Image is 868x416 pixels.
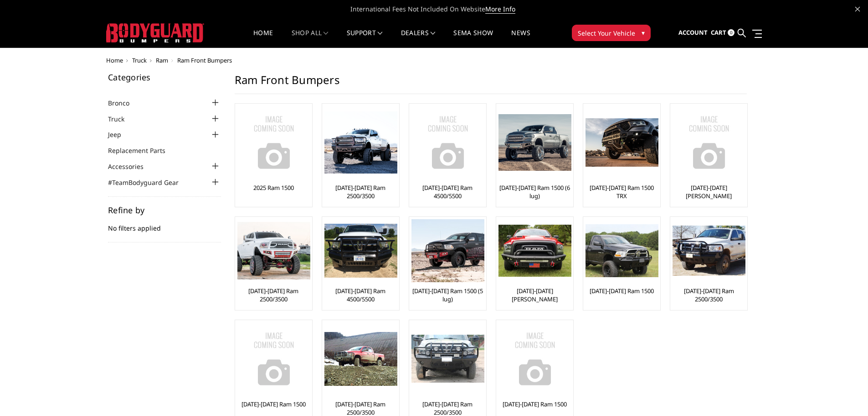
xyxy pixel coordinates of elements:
a: Cart 0 [711,21,734,45]
span: Cart [711,28,726,37]
a: No Image [498,322,571,395]
a: [DATE]-[DATE] Ram 1500 [503,400,567,408]
a: News [511,30,530,47]
img: No Image [498,322,571,395]
a: More Info [485,5,515,14]
a: [DATE]-[DATE] Ram 1500 (5 lug) [411,287,484,303]
span: Account [678,28,708,37]
a: [DATE]-[DATE] Ram 2500/3500 [324,184,397,200]
img: No Image [411,106,484,179]
a: [DATE]-[DATE] Ram 1500 [241,400,306,408]
a: Truck [108,114,136,124]
h1: Ram Front Bumpers [235,73,747,94]
span: ▾ [642,28,645,37]
img: No Image [237,322,310,395]
a: Account [678,21,708,45]
a: No Image [411,106,484,179]
a: [DATE]-[DATE] Ram 2500/3500 [237,287,310,303]
a: Ram [156,56,168,64]
a: 2025 Ram 1500 [253,184,294,192]
a: Replacement Parts [108,146,177,155]
img: No Image [237,106,310,179]
h5: Refine by [108,206,221,214]
a: Support [347,30,383,47]
a: No Image [237,106,310,179]
a: [DATE]-[DATE] Ram 4500/5500 [324,287,397,303]
a: No Image [673,106,745,179]
span: Select Your Vehicle [578,28,635,38]
a: [DATE]-[DATE] Ram 4500/5500 [411,184,484,200]
img: BODYGUARD BUMPERS [106,23,204,42]
a: [DATE]-[DATE] [PERSON_NAME] [498,287,571,303]
a: SEMA Show [453,30,493,47]
span: 0 [728,29,734,36]
img: No Image [673,106,745,179]
a: Accessories [108,162,155,171]
h5: Categories [108,73,221,81]
a: shop all [292,30,329,47]
a: [DATE]-[DATE] [PERSON_NAME] [673,184,745,200]
a: Bronco [108,98,141,108]
a: [DATE]-[DATE] Ram 1500 TRX [586,184,658,200]
div: No filters applied [108,206,221,242]
a: Home [106,56,123,64]
a: Home [253,30,273,47]
a: No Image [237,322,310,395]
a: Jeep [108,130,133,139]
span: Ram Front Bumpers [177,56,232,64]
a: #TeamBodyguard Gear [108,178,190,187]
a: [DATE]-[DATE] Ram 1500 [590,287,654,295]
a: [DATE]-[DATE] Ram 2500/3500 [673,287,745,303]
a: [DATE]-[DATE] Ram 1500 (6 lug) [498,184,571,200]
a: Truck [132,56,147,64]
button: Select Your Vehicle [572,25,651,41]
a: Dealers [401,30,436,47]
